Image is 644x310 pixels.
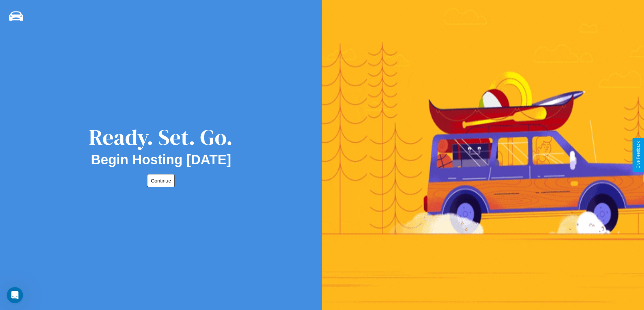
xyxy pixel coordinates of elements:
button: Continue [147,174,175,187]
div: Give Feedback [636,141,641,169]
iframe: Intercom live chat [7,287,23,303]
h2: Begin Hosting [DATE] [91,152,231,167]
div: Ready. Set. Go. [89,122,233,152]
